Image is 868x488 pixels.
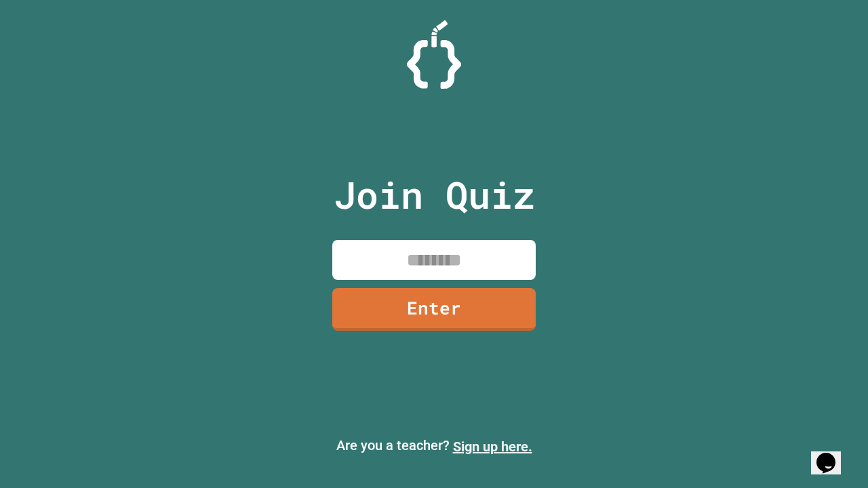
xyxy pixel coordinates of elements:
iframe: chat widget [755,375,854,432]
p: Are you a teacher? [11,435,857,457]
p: Join Quiz [334,167,535,223]
a: Sign up here. [453,439,532,455]
iframe: chat widget [811,434,854,474]
a: Enter [332,288,536,331]
img: Logo.svg [407,20,461,89]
